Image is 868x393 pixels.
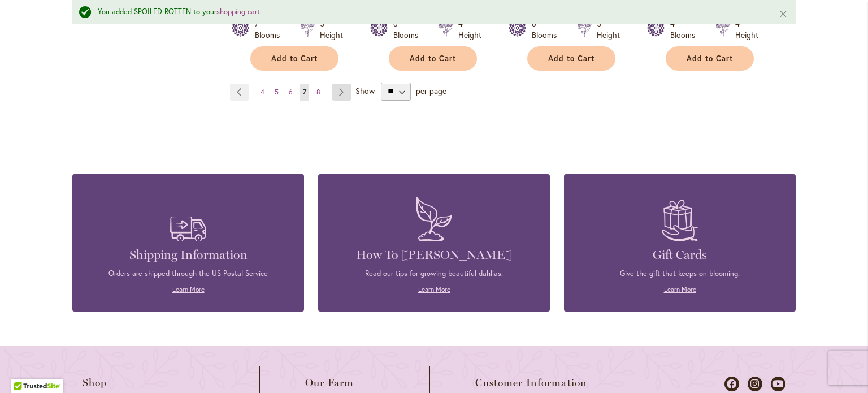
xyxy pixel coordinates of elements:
span: Add to Cart [271,54,318,63]
p: Orders are shipped through the US Postal Service [89,269,287,279]
div: 4' Height [735,18,758,41]
h4: Shipping Information [89,247,287,263]
h4: Gift Cards [581,247,779,263]
span: Show [355,85,375,96]
button: Add to Cart [389,46,477,71]
div: 4' Height [458,18,481,41]
span: 6 [289,88,293,96]
span: per page [416,85,446,96]
span: 8 [316,88,320,96]
a: Learn More [418,285,450,293]
a: 8 [314,84,323,101]
a: Dahlias on Youtube [771,377,785,391]
a: Learn More [664,285,696,293]
span: Add to Cart [687,54,733,63]
h4: How To [PERSON_NAME] [335,247,533,263]
a: 4 [258,84,267,101]
span: 4 [261,88,264,96]
a: Learn More [172,285,205,293]
button: Add to Cart [527,46,615,71]
div: 5' Height [597,18,620,41]
div: 4" Blooms [670,18,702,41]
span: 5 [275,88,279,96]
button: Add to Cart [666,46,754,71]
span: Our Farm [305,377,354,388]
div: 6" Blooms [532,18,563,41]
a: shopping cart [216,7,260,16]
iframe: Launch Accessibility Center [8,353,40,385]
span: Shop [83,377,107,388]
a: 5 [272,84,281,101]
a: 6 [286,84,296,101]
span: Customer Information [475,377,587,388]
a: Dahlias on Facebook [724,377,739,391]
p: Give the gift that keeps on blooming. [581,269,779,279]
div: You added SPOILED ROTTEN to your . [98,7,762,18]
span: 7 [303,88,306,96]
div: 6" Blooms [393,18,425,41]
span: Add to Cart [548,54,594,63]
div: 7" Blooms [255,18,287,41]
button: Add to Cart [250,46,338,71]
div: 5' Height [320,18,343,41]
p: Read our tips for growing beautiful dahlias. [335,269,533,279]
span: Add to Cart [410,54,456,63]
a: Dahlias on Instagram [748,377,762,391]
